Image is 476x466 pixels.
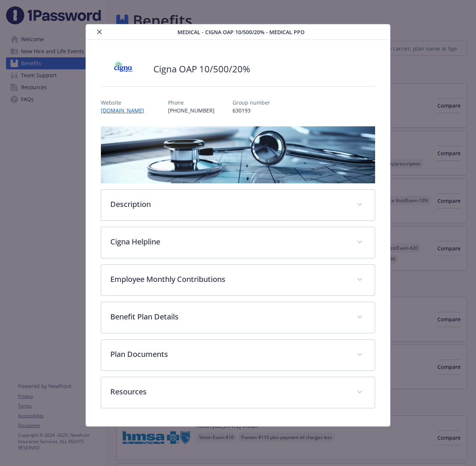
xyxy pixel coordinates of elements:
h2: Cigna OAP 10/500/20% [153,63,250,75]
div: Employee Monthly Contributions [101,265,374,295]
p: Description [110,199,347,210]
div: Plan Documents [101,340,374,370]
p: Cigna Helpline [110,236,347,247]
p: Resources [110,386,347,397]
button: close [95,27,104,36]
p: Employee Monthly Contributions [110,274,347,285]
div: details for plan Medical - Cigna OAP 10/500/20% - Medical PPO [48,24,428,427]
img: CIGNA [101,58,146,80]
img: banner [101,126,375,183]
div: Cigna Helpline [101,227,374,258]
p: Group number [233,99,270,106]
p: 630193 [233,106,270,114]
a: [DOMAIN_NAME] [101,107,150,114]
div: Benefit Plan Details [101,302,374,333]
p: Website [101,99,150,106]
span: Medical - Cigna OAP 10/500/20% - Medical PPO [177,28,305,36]
p: Phone [168,99,215,106]
p: Benefit Plan Details [110,311,347,322]
div: Description [101,190,374,220]
p: [PHONE_NUMBER] [168,106,215,114]
p: Plan Documents [110,349,347,360]
div: Resources [101,377,374,408]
